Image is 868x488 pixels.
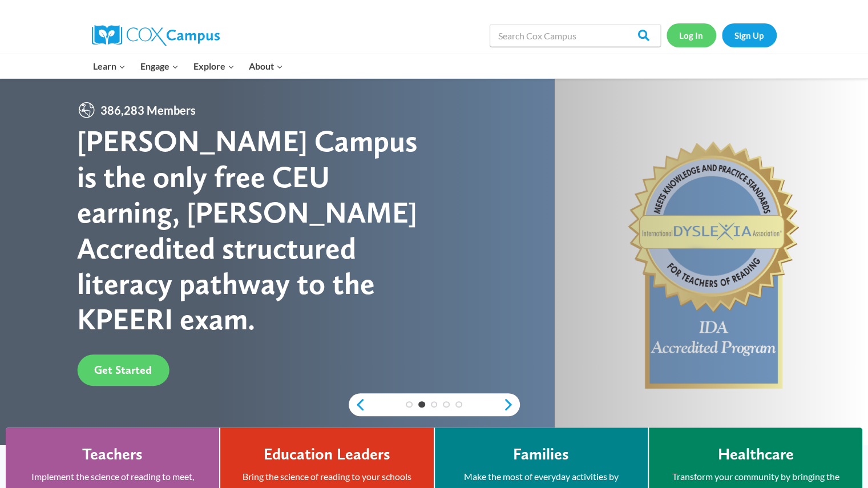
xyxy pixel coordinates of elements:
h4: Teachers [82,445,143,464]
a: Log In [667,23,716,47]
h4: Healthcare [717,445,793,464]
h4: Families [513,445,569,464]
nav: Primary Navigation [86,54,290,78]
img: Cox Campus [92,25,220,46]
button: Child menu of Explore [186,54,242,78]
span: Get Started [94,363,152,377]
button: Child menu of Engage [133,54,186,78]
nav: Secondary Navigation [667,23,777,47]
a: Sign Up [722,23,777,47]
span: 386,283 Members [96,101,200,119]
button: Child menu of About [241,54,290,78]
button: Child menu of Learn [86,54,134,78]
input: Search Cox Campus [490,24,661,47]
a: Get Started [77,354,169,386]
h4: Education Leaders [264,445,390,464]
div: [PERSON_NAME] Campus is the only free CEU earning, [PERSON_NAME] Accredited structured literacy p... [77,123,434,337]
